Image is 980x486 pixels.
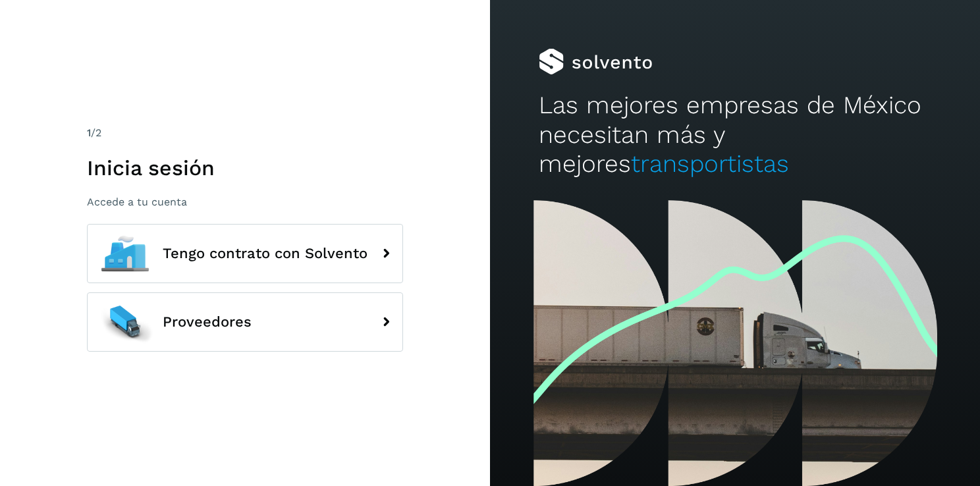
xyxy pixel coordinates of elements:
[163,246,367,261] span: Tengo contrato con Solvento
[87,126,91,139] span: 1
[87,125,403,141] div: /2
[163,314,252,330] span: Proveedores
[539,91,931,178] h2: Las mejores empresas de México necesitan más y mejores
[87,224,403,283] button: Tengo contrato con Solvento
[87,155,403,180] h1: Inicia sesión
[87,292,403,352] button: Proveedores
[87,196,403,208] p: Accede a tu cuenta
[631,149,789,178] span: transportistas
